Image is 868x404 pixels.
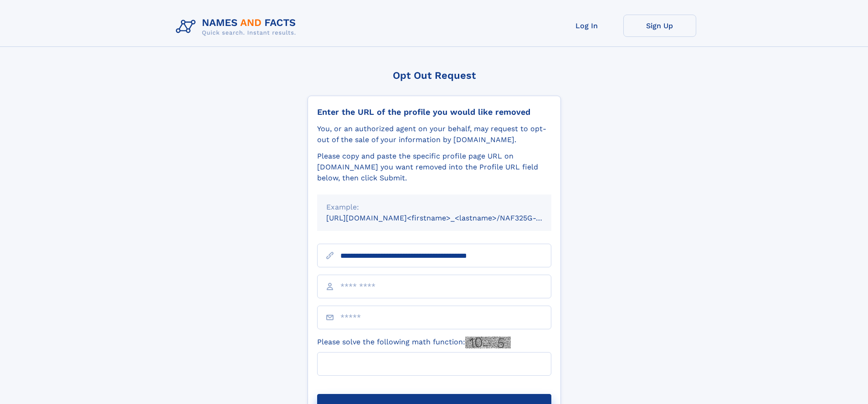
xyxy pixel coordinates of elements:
label: Please solve the following math function: [317,337,511,348]
div: Example: [326,202,542,213]
div: Enter the URL of the profile you would like removed [317,107,551,117]
div: Please copy and paste the specific profile page URL on [DOMAIN_NAME] you want removed into the Pr... [317,151,551,184]
small: [URL][DOMAIN_NAME]<firstname>_<lastname>/NAF325G-xxxxxxxx [326,214,569,222]
img: Logo Names and Facts [172,15,303,39]
a: Sign Up [623,15,696,37]
div: Opt Out Request [308,70,561,81]
div: You, or an authorized agent on your behalf, may request to opt-out of the sale of your informatio... [317,123,551,145]
a: Log In [550,15,623,37]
